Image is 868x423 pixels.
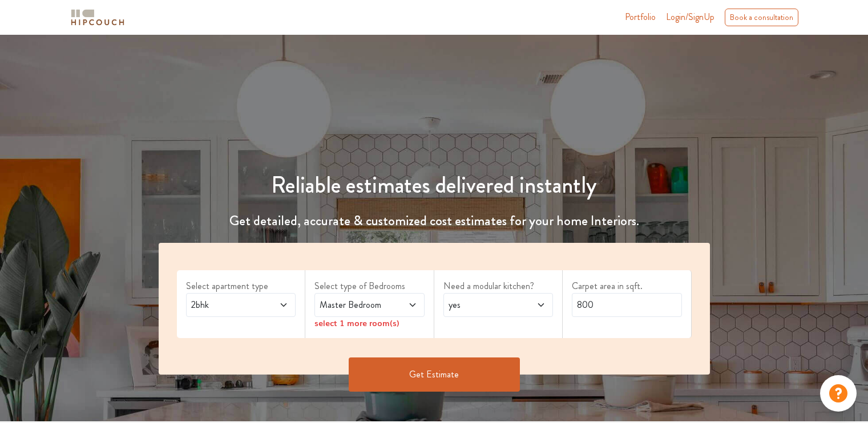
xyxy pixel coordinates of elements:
[152,172,717,199] h1: Reliable estimates delivered instantly
[314,279,425,293] label: Select type of Bedrooms
[572,279,682,293] label: Carpet area in sqft.
[189,298,264,312] span: 2bhk
[446,298,521,312] span: yes
[349,357,520,392] button: Get Estimate
[314,317,425,329] div: select 1 more room(s)
[69,7,126,27] img: logo-horizontal.svg
[625,10,656,24] a: Portfolio
[69,5,126,30] span: logo-horizontal.svg
[666,10,714,23] span: Login/SignUp
[152,213,717,229] h4: Get detailed, accurate & customized cost estimates for your home Interiors.
[186,279,296,293] label: Select apartment type
[317,298,392,312] span: Master Bedroom
[725,9,798,26] div: Book a consultation
[443,279,554,293] label: Need a modular kitchen?
[572,293,682,317] input: Enter area sqft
